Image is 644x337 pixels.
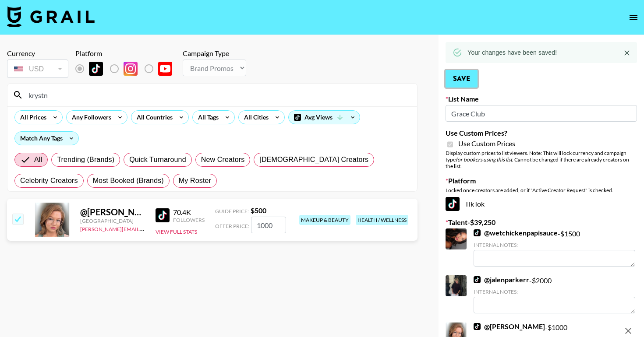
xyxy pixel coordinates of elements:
label: List Name [446,95,637,103]
img: Grail Talent [7,6,95,27]
div: - $ 1500 [474,228,635,267]
a: @jalenparkerr [474,275,529,284]
img: TikTok [156,208,170,222]
div: List locked to TikTok. [75,60,179,78]
div: Followers [173,217,205,223]
div: [GEOGRAPHIC_DATA] [80,218,145,224]
label: Talent - $ 39,250 [446,218,637,227]
input: 500 [251,217,286,233]
div: TikTok [446,197,637,211]
div: - $ 2000 [474,275,635,313]
span: My Roster [179,176,211,186]
div: health / wellness [356,215,408,225]
div: Internal Notes: [474,242,635,248]
img: TikTok [474,276,481,283]
label: Use Custom Prices? [446,129,637,137]
span: Use Custom Prices [458,139,515,148]
div: Locked once creators are added, or if "Active Creator Request" is checked. [446,187,637,193]
span: [DEMOGRAPHIC_DATA] Creators [259,154,368,165]
span: Quick Turnaround [129,154,186,165]
div: All Tags [193,111,220,124]
span: New Creators [201,154,245,165]
div: makeup & beauty [299,215,350,225]
img: TikTok [89,62,103,76]
div: @ [PERSON_NAME] [80,207,145,218]
input: Search by User Name [23,88,412,102]
span: Celebrity Creators [20,176,78,186]
button: View Full Stats [156,228,197,235]
div: USD [9,61,67,77]
span: Trending (Brands) [57,154,114,165]
div: Your changes have been saved! [467,45,557,60]
button: Close [620,46,633,60]
div: Display custom prices to list viewers. Note: This will lock currency and campaign type . Cannot b... [446,150,637,169]
div: Internal Notes: [474,288,635,295]
button: open drawer [625,9,642,26]
a: [PERSON_NAME][EMAIL_ADDRESS][DOMAIN_NAME] [80,224,210,232]
div: Currency [7,49,68,58]
div: All Prices [15,111,48,124]
div: 70.4K [173,208,205,217]
em: for bookers using this list [456,156,512,163]
span: All [34,154,42,165]
button: Save [446,70,478,88]
div: Any Followers [67,111,113,124]
img: TikTok [474,229,481,236]
a: @[PERSON_NAME] [474,322,545,331]
img: YouTube [158,62,172,76]
div: Avg Views [289,111,360,124]
img: TikTok [446,197,460,211]
label: Platform [446,176,637,185]
div: Campaign Type [183,49,246,58]
span: Guide Price: [215,208,249,214]
span: Offer Price: [215,223,249,229]
div: Platform [75,49,179,58]
div: All Cities [239,111,270,124]
div: Currency is locked to USD [7,58,68,80]
span: Most Booked (Brands) [93,176,164,186]
img: Instagram [124,62,138,76]
div: Match Any Tags [15,132,78,145]
img: TikTok [474,323,481,330]
div: All Countries [131,111,174,124]
strong: $ 500 [251,206,266,214]
a: @wetchickenpapisauce [474,228,558,237]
